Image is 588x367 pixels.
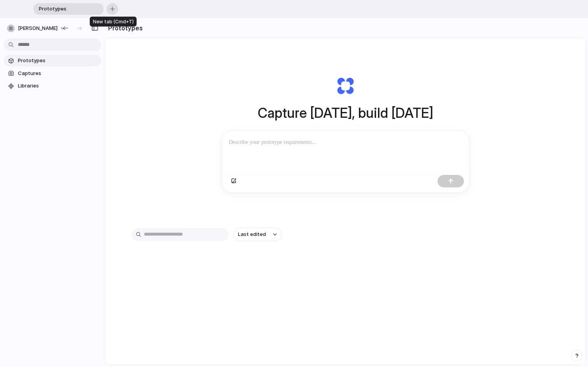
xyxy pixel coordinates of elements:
[18,70,98,77] span: Captures
[33,3,103,15] div: Prototypes
[90,17,137,27] div: New tab (Cmd+T)
[18,57,98,65] span: Prototypes
[233,228,282,241] button: Last edited
[18,82,98,90] span: Libraries
[258,103,433,123] h1: Capture [DATE], build [DATE]
[4,55,101,66] a: Prototypes
[4,68,101,79] a: Captures
[18,24,58,32] span: [PERSON_NAME]
[36,5,91,13] span: Prototypes
[4,80,101,92] a: Libraries
[105,23,143,33] h2: Prototypes
[238,231,266,238] span: Last edited
[4,22,70,35] button: [PERSON_NAME]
